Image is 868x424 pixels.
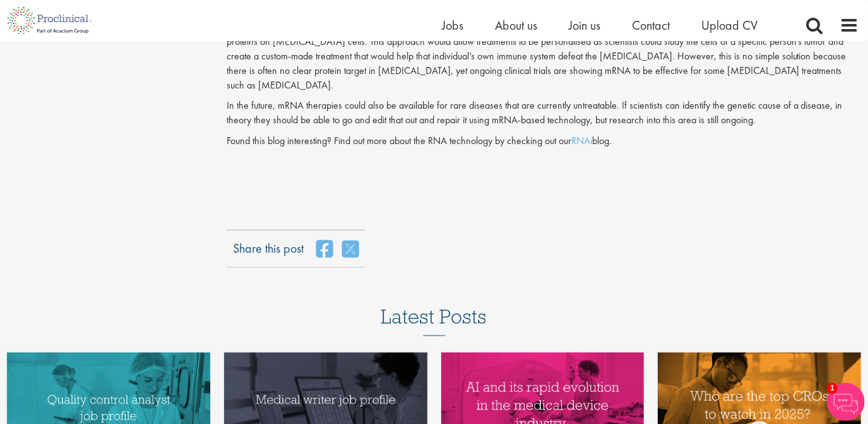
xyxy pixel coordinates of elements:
[827,383,838,394] span: 1
[827,383,865,421] img: Chatbot
[442,17,463,33] a: Jobs
[569,17,600,33] a: Join us
[571,134,592,147] a: RNAi
[316,239,333,258] a: share on facebook
[632,17,670,33] a: Contact
[342,239,359,258] a: share on twitter
[227,6,859,92] p: In addition to its application in [MEDICAL_DATA], scientific researchers have been pursuing the p...
[701,17,758,33] a: Upload CV
[381,306,487,336] h3: Latest Posts
[495,17,537,33] a: About us
[227,99,859,128] p: In the future, mRNA therapies could also be available for rare diseases that are currently untrea...
[227,134,859,148] p: Found this blog interesting? Find out more about the RNA technology by checking out our blog.
[233,239,304,248] label: Share this post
